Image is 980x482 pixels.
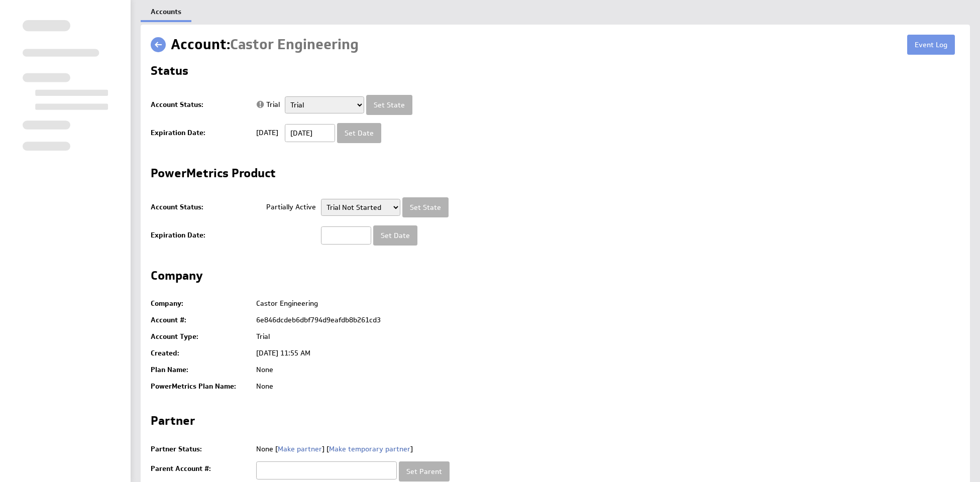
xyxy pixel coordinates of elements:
[373,225,417,246] input: Set Date
[251,345,960,361] td: [DATE] 11:55 AM
[151,361,251,378] td: Plan Name:
[23,20,108,151] img: skeleton-sidenav.svg
[151,441,251,457] td: Partner Status:
[151,345,251,361] td: Created:
[402,197,449,217] input: Set State
[251,91,280,119] td: Trial
[151,295,251,312] td: Company:
[907,35,955,55] a: Event Log
[171,35,359,55] h1: Account:
[366,95,412,115] input: Set State
[251,312,960,328] td: 6e846dcdeb6dbf794d9eafdb8b261cd3
[399,461,450,481] input: Set Parent
[251,361,960,378] td: None
[251,378,960,395] td: None
[230,35,359,54] span: Castor Engineering
[151,65,188,81] h2: Status
[151,167,276,183] h2: PowerMetrics Product
[329,444,410,453] a: Make temporary partner
[151,328,251,345] td: Account Type:
[151,193,251,221] td: Account Status:
[251,441,450,457] td: None [ ] [ ]
[151,378,251,395] td: PowerMetrics Plan Name:
[251,193,316,221] td: Partially Active
[151,119,251,147] td: Expiration Date:
[251,295,960,312] td: Castor Engineering
[151,270,203,286] h2: Company
[151,91,251,119] td: Account Status:
[151,312,251,328] td: Account #:
[151,221,251,250] td: Expiration Date:
[278,444,322,453] a: Make partner
[151,415,195,431] h2: Partner
[251,119,280,147] td: [DATE]
[251,328,960,345] td: Trial
[337,123,381,143] input: Set Date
